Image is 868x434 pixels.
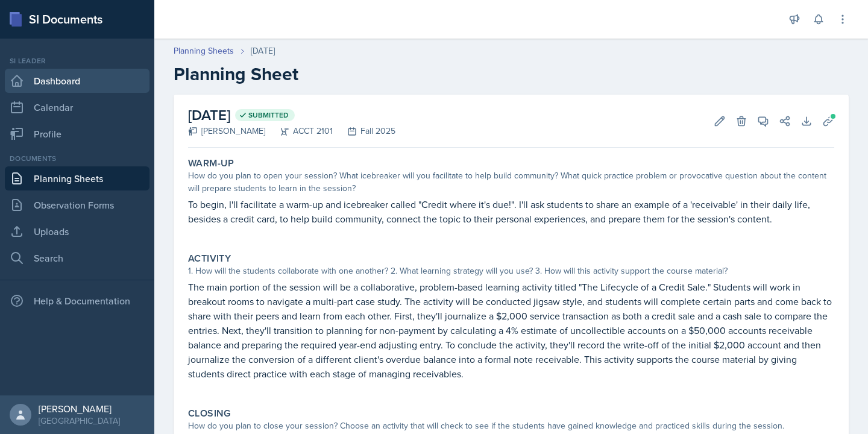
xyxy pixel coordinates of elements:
[5,289,149,313] div: Help & Documentation
[248,110,289,120] span: Submitted
[188,157,234,169] label: Warm-Up
[5,246,149,270] a: Search
[174,63,849,85] h2: Planning Sheet
[5,193,149,217] a: Observation Forms
[188,253,231,265] label: Activity
[5,69,149,93] a: Dashboard
[5,122,149,146] a: Profile
[5,153,149,164] div: Documents
[188,265,834,277] div: 1. How will the students collaborate with one another? 2. What learning strategy will you use? 3....
[5,55,149,66] div: Si leader
[188,407,231,420] label: Closing
[265,125,333,137] div: ACCT 2101
[188,420,834,432] div: How do you plan to close your session? Choose an activity that will check to see if the students ...
[188,280,834,381] p: The main portion of the session will be a collaborative, problem-based learning activity titled "...
[188,104,395,126] h2: [DATE]
[5,166,149,190] a: Planning Sheets
[5,219,149,244] a: Uploads
[333,125,395,137] div: Fall 2025
[188,169,834,195] div: How do you plan to open your session? What icebreaker will you facilitate to help build community...
[188,125,265,137] div: [PERSON_NAME]
[5,95,149,119] a: Calendar
[39,403,120,415] div: [PERSON_NAME]
[251,45,275,57] div: [DATE]
[39,415,120,427] div: [GEOGRAPHIC_DATA]
[174,45,234,57] a: Planning Sheets
[188,197,834,226] p: To begin, I'll facilitate a warm-up and icebreaker called "Credit where it's due!". I'll ask stud...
